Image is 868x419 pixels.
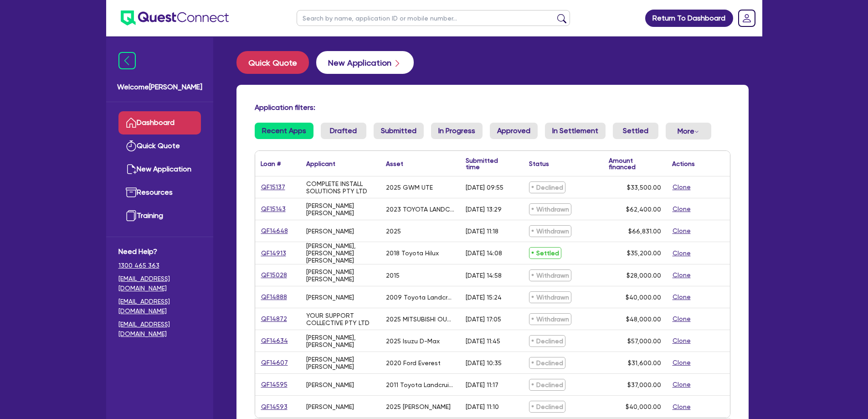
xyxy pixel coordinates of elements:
span: $28,000.00 [627,272,661,279]
div: [DATE] 10:35 [466,359,502,367]
img: icon-menu-close [118,52,136,69]
div: [PERSON_NAME] [PERSON_NAME] [306,202,375,217]
div: 2025 Isuzu D-Max [386,337,440,345]
span: $62,400.00 [626,206,661,213]
span: $33,500.00 [627,184,661,191]
a: Dashboard [118,111,201,134]
a: QF14595 [261,379,288,390]
div: 2025 [386,228,401,235]
div: COMPLETE INSTALL SOLUTIONS PTY LTD [306,180,375,195]
a: QF14913 [261,248,287,259]
span: Declined [529,379,565,391]
a: Training [118,204,201,228]
div: [DATE] 13:29 [466,206,502,213]
div: [DATE] 11:10 [466,403,499,410]
div: [DATE] 09:55 [466,184,503,191]
div: YOUR SUPPORT COLLECTIVE PTY LTD [306,312,375,326]
img: quick-quote [126,140,137,151]
div: 2009 Toyota Landcruiser GXL [386,294,455,301]
span: $31,600.00 [628,359,661,367]
button: Quick Quote [236,51,309,74]
a: QF15028 [261,270,288,280]
div: 2025 GWM UTE [386,184,433,191]
span: Need Help? [118,246,201,257]
div: [PERSON_NAME], [PERSON_NAME] [PERSON_NAME] [306,242,375,264]
button: Clone [672,402,691,412]
a: QF15137 [261,182,286,192]
a: Resources [118,181,201,204]
span: Withdrawn [529,203,571,215]
a: QF14872 [261,314,288,324]
div: 2025 [PERSON_NAME] [386,403,451,410]
span: $40,000.00 [626,294,661,301]
a: [EMAIL_ADDRESS][DOMAIN_NAME] [118,320,201,339]
span: Withdrawn [529,225,571,237]
div: Actions [672,160,695,167]
a: QF14634 [261,336,288,346]
span: Declined [529,181,565,193]
button: Clone [672,226,691,236]
span: $57,000.00 [627,337,661,345]
div: Submitted time [466,157,510,170]
div: [DATE] 11:17 [466,381,498,388]
div: [PERSON_NAME] [306,228,354,235]
button: Clone [672,336,691,346]
a: Recent Apps [255,123,313,139]
button: Clone [672,292,691,302]
a: QF15143 [261,204,286,214]
span: Declined [529,401,565,413]
tcxspan: Call 1300 465 363 via 3CX [118,262,159,269]
button: New Application [316,51,414,74]
div: [DATE] 15:24 [466,294,502,301]
span: Declined [529,335,565,347]
div: [PERSON_NAME] [306,294,354,301]
div: 2020 Ford Everest [386,359,441,367]
span: Welcome [PERSON_NAME] [117,82,202,93]
img: training [126,210,137,221]
div: Applicant [306,160,335,167]
a: Return To Dashboard [645,10,733,27]
div: [DATE] 11:18 [466,228,498,235]
div: [DATE] 17:05 [466,316,501,323]
h4: Application filters: [255,103,730,112]
button: Clone [672,248,691,259]
button: Clone [672,379,691,390]
div: 2015 [386,272,400,279]
div: [DATE] 14:08 [466,249,502,257]
a: In Progress [431,123,483,139]
div: [PERSON_NAME] [PERSON_NAME] [306,268,375,283]
div: [PERSON_NAME] [306,381,354,388]
a: [EMAIL_ADDRESS][DOMAIN_NAME] [118,274,201,293]
span: Withdrawn [529,291,571,303]
div: Status [529,160,549,167]
a: [EMAIL_ADDRESS][DOMAIN_NAME] [118,297,201,316]
a: QF14607 [261,357,288,368]
div: 2018 Toyota Hilux [386,249,439,257]
a: QF14888 [261,292,288,302]
a: Submitted [374,123,424,139]
img: resources [126,187,137,198]
button: Clone [672,204,691,214]
div: [PERSON_NAME], [PERSON_NAME] [306,334,375,348]
span: $40,000.00 [626,403,661,410]
button: Clone [672,314,691,324]
span: Withdrawn [529,313,571,325]
div: 2025 MITSUBISHI OUTLANDER [386,316,455,323]
button: Clone [672,182,691,192]
span: Declined [529,357,565,369]
img: new-application [126,164,137,175]
img: quest-connect-logo-blue [121,10,229,26]
button: Clone [672,357,691,368]
input: Search by name, application ID or mobile number... [297,10,570,26]
div: 2023 TOYOTA LANDCRUISER [PERSON_NAME] [386,206,455,213]
a: Quick Quote [236,51,316,74]
a: Settled [613,123,658,139]
a: In Settlement [545,123,606,139]
span: Settled [529,247,561,259]
div: [PERSON_NAME] [306,403,354,410]
span: $35,200.00 [627,249,661,257]
button: Dropdown toggle [666,123,711,140]
div: Asset [386,160,403,167]
a: Quick Quote [118,134,201,158]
